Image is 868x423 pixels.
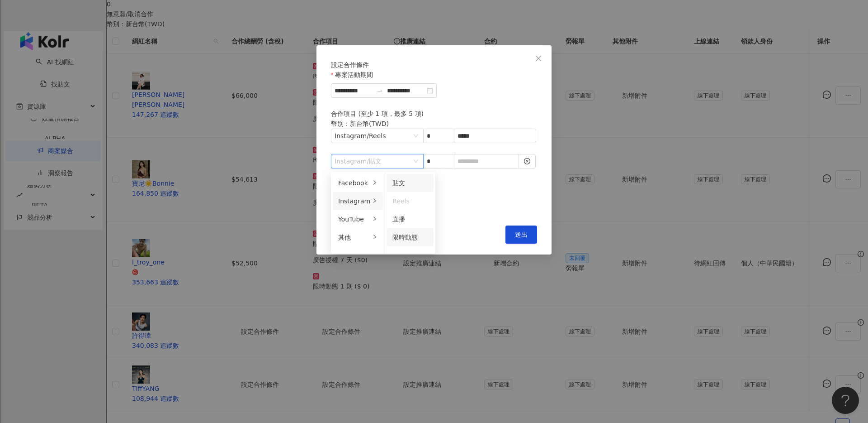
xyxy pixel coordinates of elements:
[338,232,370,242] div: 其他
[524,158,530,164] span: close-circle
[376,87,383,94] span: to
[515,231,528,238] span: 送出
[376,87,383,94] span: swap-right
[392,197,410,205] span: Reels
[338,214,370,224] div: YouTube
[331,109,537,119] div: 合作項目 (至少 1 項，最多 5 項)
[372,234,377,240] span: right
[369,132,386,139] span: Reels
[331,119,537,129] div: 幣別 ： 新台幣 ( TWD )
[335,129,420,143] span: Instagram /
[392,234,418,241] span: 限時動態
[338,178,370,188] div: Facebook
[333,192,383,210] li: Instagram
[333,228,383,246] li: 其他
[369,158,382,165] span: 貼文
[505,226,537,244] button: 送出
[535,55,542,62] span: close
[392,216,405,223] span: 直播
[529,49,547,67] button: Close
[338,196,370,206] div: Instagram
[331,60,537,70] div: 設定合作條件
[331,70,380,80] label: 專案活動期間
[392,179,405,187] span: 貼文
[333,210,383,228] li: YouTube
[372,216,377,221] span: right
[335,86,373,96] input: 專案活動期間
[372,180,377,185] span: right
[335,154,420,168] span: Instagram /
[333,174,383,192] li: Facebook
[372,198,377,203] span: right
